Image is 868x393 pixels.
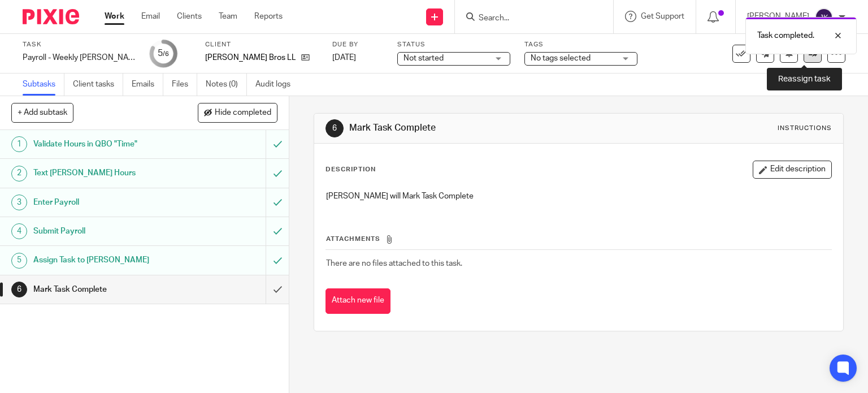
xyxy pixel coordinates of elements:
h1: Mark Task Complete [349,122,602,134]
button: Edit description [753,161,832,179]
a: Team [219,11,237,22]
a: Reports [254,11,283,22]
div: 6 [325,119,344,137]
div: 1 [11,136,27,152]
label: Status [397,40,510,49]
div: 2 [11,166,27,182]
h1: Enter Payroll [33,194,181,211]
a: Email [141,11,160,22]
div: 5 [158,47,169,60]
label: Task [23,40,136,49]
label: Client [205,40,318,49]
div: 3 [11,195,27,210]
span: No tags selected [531,54,591,62]
p: [PERSON_NAME] Bros LLC [205,52,296,63]
button: Hide completed [198,103,277,122]
span: [DATE] [332,54,356,62]
span: Attachments [326,236,380,242]
div: 4 [11,223,27,239]
p: Task completed. [757,30,814,41]
p: Description [325,165,376,174]
img: Pixie [23,9,79,24]
label: Due by [332,40,383,49]
div: Instructions [778,124,832,133]
a: Notes (0) [206,74,247,96]
h1: Assign Task to [PERSON_NAME] [33,252,181,269]
h1: Submit Payroll [33,223,181,240]
span: There are no files attached to this task. [326,260,462,267]
a: Files [172,74,197,96]
p: [PERSON_NAME] will Mark Task Complete [326,191,832,202]
a: Client tasks [73,74,123,96]
div: Payroll - Weekly Barlow [23,52,136,63]
span: Hide completed [215,109,271,118]
img: svg%3E [815,8,833,26]
a: Work [105,11,124,22]
button: Attach new file [325,288,390,314]
a: Audit logs [255,74,299,96]
a: Clients [177,11,202,22]
div: 6 [11,282,27,297]
h1: Mark Task Complete [33,281,181,298]
small: /6 [163,51,169,57]
h1: Validate Hours in QBO "Time" [33,136,181,153]
div: 5 [11,253,27,269]
div: Payroll - Weekly [PERSON_NAME] [23,52,136,63]
span: Not started [403,54,444,62]
button: + Add subtask [11,103,73,122]
a: Emails [132,74,163,96]
a: Subtasks [23,74,64,96]
h1: Text [PERSON_NAME] Hours [33,165,181,182]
